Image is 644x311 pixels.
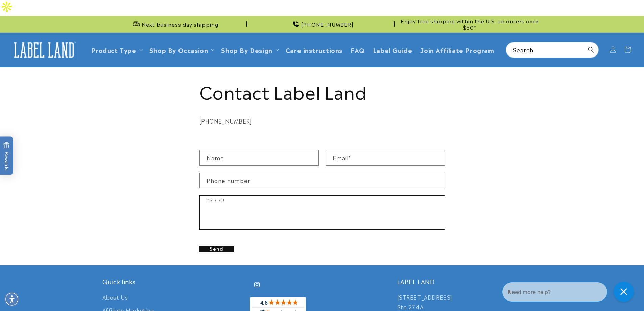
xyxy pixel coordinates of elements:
[199,80,445,103] h1: Contact Label Land
[583,42,598,57] button: Search
[420,46,494,54] span: Join Affiliate Program
[102,292,128,304] a: About Us
[91,45,136,54] a: Product Type
[4,292,19,307] div: Accessibility Menu
[102,277,247,285] h2: Quick links
[502,279,637,304] iframe: Gorgias Floating Chat
[397,18,542,31] span: Enjoy free shipping within the U.S. on orders over $50*
[142,21,218,28] span: Next business day shipping
[373,46,412,54] span: Label Guide
[102,16,247,32] div: Announcement
[8,37,80,63] a: Label Land
[416,42,498,58] a: Join Affiliate Program
[301,21,354,28] span: [PHONE_NUMBER]
[3,142,10,170] span: Rewards
[221,45,272,54] a: Shop By Design
[199,246,234,252] button: Send
[87,42,145,58] summary: Product Type
[145,42,217,58] summary: Shop By Occasion
[351,46,365,54] span: FAQ
[282,42,347,58] a: Care instructions
[250,16,395,32] div: Announcement
[347,42,369,58] a: FAQ
[397,16,542,32] div: Announcement
[149,46,208,54] span: Shop By Occasion
[286,46,342,54] span: Care instructions
[369,42,416,58] a: Label Guide
[397,277,542,285] h2: LABEL LAND
[10,39,78,60] img: Label Land
[199,116,445,126] div: [PHONE_NUMBER]
[217,42,281,58] summary: Shop By Design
